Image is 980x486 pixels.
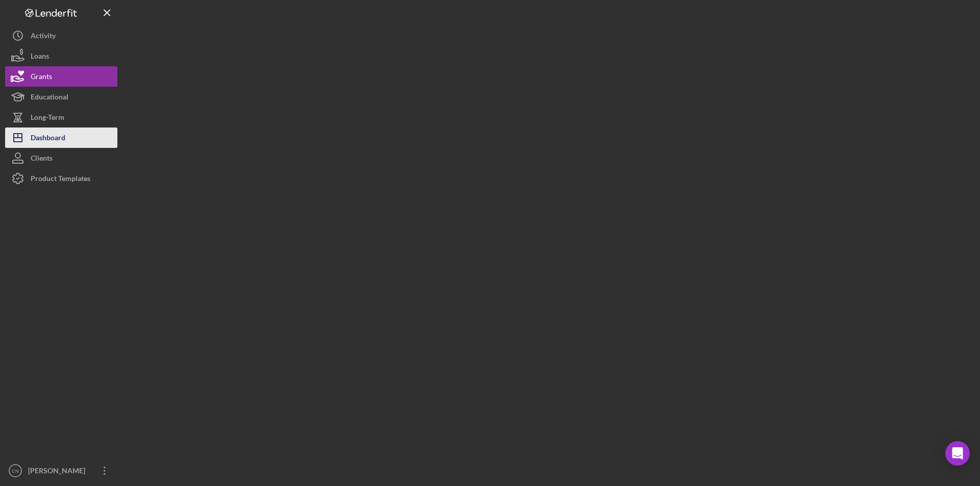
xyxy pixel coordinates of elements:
[5,148,117,168] button: Clients
[31,66,52,89] div: Grants
[5,87,117,107] button: Educational
[26,461,92,483] div: [PERSON_NAME]
[5,127,117,148] button: Dashboard
[5,25,117,46] button: Activity
[12,468,19,474] text: CN
[31,87,68,110] div: Educational
[31,148,53,171] div: Clients
[5,461,117,481] button: CN[PERSON_NAME]
[31,127,65,150] div: Dashboard
[31,46,49,69] div: Loans
[5,46,117,66] button: Loans
[5,107,117,127] button: Long-Term
[945,441,970,466] div: Open Intercom Messenger
[31,107,64,130] div: Long-Term
[5,168,117,189] button: Product Templates
[31,25,56,48] div: Activity
[5,66,117,87] button: Grants
[31,168,90,191] div: Product Templates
